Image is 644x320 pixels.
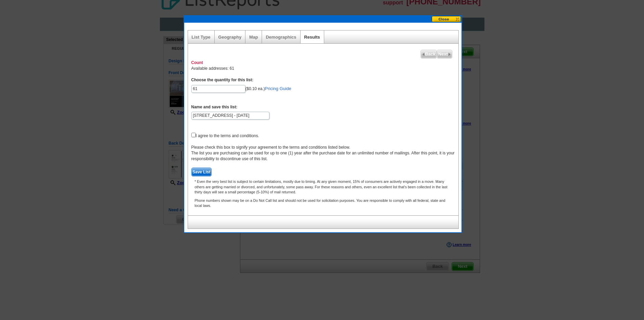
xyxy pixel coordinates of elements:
[192,168,212,176] span: Save List
[448,53,451,56] img: button-next-arrow-gray.png
[191,77,254,83] label: Choose the quantity for this list:
[188,57,458,215] div: Available addresses: 61
[249,35,258,40] a: Map
[509,163,644,320] iframe: LiveChat chat widget
[218,35,242,40] a: Geography
[191,77,455,176] form: ($0.10 ea.) I agree to the terms and conditions.
[192,35,211,40] a: List Type
[304,35,320,40] a: Results
[191,104,238,110] label: Name and save this list:
[191,179,455,195] p: * Even the very best list is subject to certain limitations, mostly due to timing. At any given m...
[266,35,296,40] a: Demographics
[191,198,455,208] p: Phone numbers shown may be on a Do Not Call list and should not be used for solicitation purposes...
[191,168,212,176] button: Save List
[421,50,437,59] a: Back
[422,53,425,56] img: button-prev-arrow-gray.png
[437,50,452,58] span: Next
[437,50,452,59] a: Next
[265,86,291,91] a: Pricing Guide
[421,50,436,58] span: Back
[191,60,203,65] strong: Count
[191,145,455,162] div: Please check this box to signify your agreement to the terms and conditions listed below. The lis...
